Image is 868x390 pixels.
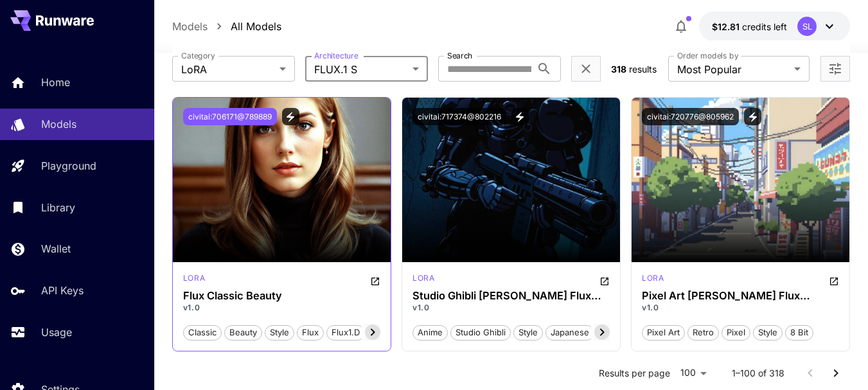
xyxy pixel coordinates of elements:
[450,324,511,341] button: studio ghibli
[183,324,222,341] button: classic
[712,20,787,33] div: $12.81356
[722,326,750,339] span: pixel
[642,290,839,302] h3: Pixel Art [PERSON_NAME] Flux [PERSON_NAME]
[828,61,843,77] button: Open more filters
[732,367,784,380] p: 1–100 of 318
[754,326,782,339] span: style
[742,21,787,32] span: credits left
[183,302,380,314] p: v1.0
[688,326,718,339] span: retro
[297,324,324,341] button: flux
[183,272,205,288] div: FLUX.1 S
[675,364,711,382] div: 100
[712,21,742,32] span: $12.81
[599,272,610,288] button: Open in CivitAI
[447,50,472,61] label: Search
[545,324,594,341] button: japanese
[41,241,71,256] p: Wallet
[642,326,684,339] span: pixel art
[231,19,281,34] a: All Models
[412,302,610,314] p: v1.0
[181,50,215,61] label: Category
[744,108,761,125] button: View trigger words
[677,50,738,61] label: Order models by
[282,108,299,125] button: View trigger words
[513,324,543,341] button: style
[642,272,664,288] div: FLUX.1 S
[370,272,380,288] button: Open in CivitAI
[642,272,664,284] p: lora
[224,324,262,341] button: beauty
[413,326,447,339] span: anime
[297,326,323,339] span: flux
[41,283,84,298] p: API Keys
[642,108,739,125] button: civitai:720776@805962
[642,290,839,302] div: Pixel Art Schnell Flux LoRA
[578,61,594,77] button: Clear filters (2)
[785,324,813,341] button: 8 bit
[172,19,281,34] nav: breadcrumb
[183,290,380,302] h3: Flux Classic Beauty
[599,367,670,380] p: Results per page
[677,62,789,77] span: Most Popular
[546,326,594,339] span: japanese
[314,50,358,61] label: Architecture
[41,75,70,90] p: Home
[823,360,849,386] button: Go to next page
[629,64,657,75] span: results
[184,326,221,339] span: classic
[412,108,506,125] button: civitai:717374@802216
[265,326,294,339] span: style
[611,64,626,75] span: 318
[412,290,610,302] h3: Studio Ghibli [PERSON_NAME] Flux [PERSON_NAME]
[265,324,294,341] button: style
[225,326,261,339] span: beauty
[687,324,719,341] button: retro
[314,62,407,77] span: FLUX.1 S
[327,326,364,339] span: flux1.d
[412,290,610,302] div: Studio Ghibli Schnell Flux LoRA
[786,326,813,339] span: 8 bit
[699,12,850,41] button: $12.81356SL
[412,272,434,284] p: lora
[41,200,75,215] p: Library
[41,324,72,340] p: Usage
[753,324,783,341] button: style
[829,272,839,288] button: Open in CivitAI
[412,324,448,341] button: anime
[183,108,277,125] button: civitai:706171@789889
[41,116,76,132] p: Models
[326,324,365,341] button: flux1.d
[642,324,685,341] button: pixel art
[797,17,817,36] div: SL
[41,158,96,173] p: Playground
[412,272,434,288] div: FLUX.1 S
[511,108,529,125] button: View trigger words
[451,326,510,339] span: studio ghibli
[722,324,750,341] button: pixel
[181,62,274,77] span: LoRA
[183,272,205,284] p: lora
[514,326,542,339] span: style
[172,19,208,34] a: Models
[642,302,839,314] p: v1.0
